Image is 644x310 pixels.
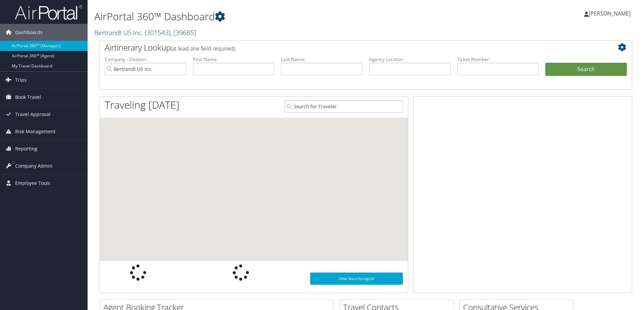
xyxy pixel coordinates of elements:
[15,140,37,157] span: Reporting
[15,72,27,88] span: Trips
[193,56,275,63] label: First Name:
[15,123,56,140] span: Risk Management
[15,24,42,41] span: Dashboards
[170,28,196,37] span: , [ 39685 ]
[281,56,362,63] label: Last Name:
[105,56,186,63] label: Company - Division:
[15,158,53,174] span: Company Admin
[15,4,82,20] img: airportal-logo.png
[15,89,41,106] span: Book Travel
[285,100,403,113] input: Search for Traveler
[145,28,170,37] span: ( 301543 )
[171,45,235,52] span: (at least one field required)
[105,98,180,112] h1: Traveling [DATE]
[105,42,582,53] h2: Airtinerary Lookup
[589,10,631,17] span: [PERSON_NAME]
[310,273,403,285] a: View SecurityLogic®
[369,56,451,63] label: Agency Locator:
[94,9,456,24] h1: AirPortal 360™ Dashboard
[584,3,637,24] a: [PERSON_NAME]
[94,28,196,37] a: Bertrandt US Inc.
[457,56,539,63] label: Ticket Number:
[15,175,50,192] span: Employee Tools
[545,63,627,76] button: Search
[15,106,51,123] span: Travel Approval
